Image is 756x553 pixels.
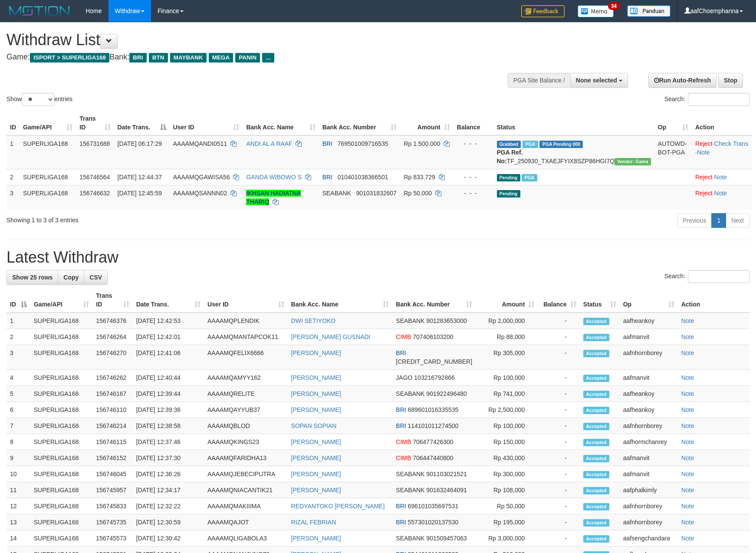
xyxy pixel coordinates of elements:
td: · [692,169,752,185]
span: Show 25 rows [12,274,53,281]
th: Amount: activate to sort column ascending [476,288,538,313]
td: 10 [7,466,30,482]
td: · · [692,135,752,169]
td: SUPERLIGA168 [30,514,93,530]
span: Copy 616301004351506 to clipboard [396,358,472,365]
th: Balance: activate to sort column ascending [538,288,580,313]
span: JAGO [396,374,412,381]
td: [DATE] 12:42:01 [133,329,204,345]
span: BRI [396,349,406,356]
td: Rp 741,000 [476,386,538,402]
span: CIMB [396,333,411,340]
div: Showing 1 to 3 of 3 entries [7,212,309,224]
span: [DATE] 12:44:37 [118,174,162,181]
span: [DATE] 12:45:59 [118,190,162,197]
button: None selected [570,73,628,88]
td: aafnhornborey [620,345,678,370]
td: aafmanvit [620,466,678,482]
span: Copy 557301020137530 to clipboard [408,519,459,526]
th: Action [692,111,752,135]
span: Accepted [583,334,609,341]
td: AAAAMQFELIX6666 [204,345,288,370]
th: Op: activate to sort column ascending [654,111,692,135]
div: - - - [457,139,490,148]
span: Pending [497,174,520,181]
a: Show 25 rows [7,270,58,285]
span: BRI [322,140,332,147]
td: aafmanvit [620,370,678,386]
span: SEABANK [396,317,424,324]
a: SOPAN SOPIAN [291,422,337,429]
span: Accepted [583,375,609,382]
td: TF_250930_TXAEJFYIX8SZP86HGI7Q [493,135,654,169]
td: [DATE] 12:30:42 [133,530,204,546]
td: 156746376 [92,313,132,329]
span: Grabbed [497,141,521,148]
td: 1 [7,135,20,169]
span: Copy 901632464091 to clipboard [426,487,467,494]
span: Accepted [583,318,609,325]
a: [PERSON_NAME] [291,390,341,397]
a: [PERSON_NAME] [291,487,341,494]
td: 13 [7,514,30,530]
td: SUPERLIGA168 [20,135,76,169]
td: SUPERLIGA168 [20,185,76,210]
td: Rp 300,000 [476,466,538,482]
th: Game/API: activate to sort column ascending [20,111,76,135]
a: Note [681,438,694,445]
td: SUPERLIGA168 [30,313,93,329]
td: - [538,498,580,514]
td: - [538,450,580,466]
td: 156745957 [92,482,132,498]
span: Pending [497,190,520,197]
td: AAAAMQAJOT [204,514,288,530]
span: SEABANK [396,535,424,542]
td: 156745735 [92,514,132,530]
th: Bank Acc. Name: activate to sort column ascending [288,288,393,313]
th: Action [678,288,749,313]
div: PGA Site Balance / [508,73,570,88]
a: DWI SETIYOKO [291,317,336,324]
a: [PERSON_NAME] [291,454,341,461]
a: Note [681,333,694,340]
span: BRI [396,406,406,413]
span: Copy 010401038366501 to clipboard [338,174,388,181]
th: Status [493,111,654,135]
div: - - - [457,173,490,181]
span: AAAAMQSANNN02 [173,190,227,197]
td: aafheankoy [620,402,678,418]
label: Show entries [7,93,72,106]
span: Copy 103216792866 to clipboard [414,374,454,381]
td: 7 [7,418,30,434]
a: Note [681,503,694,510]
b: PGA Ref. No: [497,149,523,165]
a: Note [714,190,727,197]
a: [PERSON_NAME] [291,438,341,445]
th: Date Trans.: activate to sort column ascending [133,288,204,313]
td: SUPERLIGA168 [30,402,93,418]
td: [DATE] 12:42:53 [133,313,204,329]
td: SUPERLIGA168 [30,530,93,546]
span: 34 [608,2,620,10]
img: Feedback.jpg [521,5,565,17]
a: CSV [84,270,108,285]
td: 14 [7,530,30,546]
span: Copy 689601016335535 to clipboard [408,406,459,413]
td: AAAAMQFARIDHA13 [204,450,288,466]
td: [DATE] 12:38:58 [133,418,204,434]
a: GANDA WIBOWO S [246,174,302,181]
a: Note [681,349,694,356]
td: 1 [7,313,30,329]
a: Note [681,374,694,381]
th: Op: activate to sort column ascending [620,288,678,313]
span: None selected [576,77,617,84]
td: SUPERLIGA168 [30,418,93,434]
span: Accepted [583,350,609,357]
td: [DATE] 12:32:22 [133,498,204,514]
td: aafnhornborey [620,418,678,434]
span: BRI [129,53,146,63]
td: Rp 430,000 [476,450,538,466]
a: Note [697,149,710,156]
td: 9 [7,450,30,466]
td: SUPERLIGA168 [30,345,93,370]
